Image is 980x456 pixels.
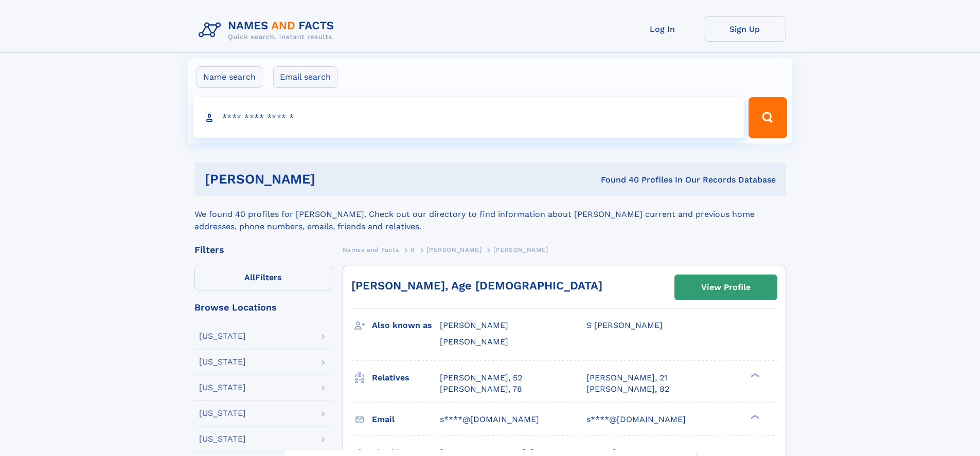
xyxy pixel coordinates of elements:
div: [US_STATE] [199,435,246,443]
a: View Profile [675,275,777,300]
a: [PERSON_NAME], 52 [440,372,522,384]
span: [PERSON_NAME] [440,320,508,330]
label: Filters [194,266,332,290]
span: [PERSON_NAME] [426,246,482,253]
a: [PERSON_NAME], 82 [586,384,669,395]
a: [PERSON_NAME], 21 [586,372,667,384]
span: R [411,246,415,253]
a: Log In [621,16,704,42]
div: [US_STATE] [199,358,246,366]
span: [PERSON_NAME] [440,337,508,346]
a: R [411,243,415,256]
div: View Profile [701,276,751,299]
div: [US_STATE] [199,332,246,340]
div: [US_STATE] [199,409,246,417]
div: We found 40 profiles for [PERSON_NAME]. Check out our directory to find information about [PERSON... [194,196,786,233]
h3: Email [372,411,440,428]
h3: Also known as [372,317,440,334]
a: [PERSON_NAME], 78 [440,384,522,395]
a: Names and Facts [343,243,399,256]
a: [PERSON_NAME], Age [DEMOGRAPHIC_DATA] [351,279,602,292]
div: ❯ [748,372,760,378]
div: [US_STATE] [199,384,246,392]
a: [PERSON_NAME] [426,243,482,256]
span: All [244,272,255,282]
div: ❯ [748,413,760,420]
div: Browse Locations [194,303,332,312]
h1: [PERSON_NAME] [205,173,458,186]
label: Email search [273,66,337,88]
label: Name search [197,66,262,88]
div: Found 40 Profiles In Our Records Database [458,174,776,186]
input: search input [193,97,744,138]
span: [PERSON_NAME] [493,246,548,253]
span: S [PERSON_NAME] [586,320,663,330]
h3: Relatives [372,369,440,387]
button: Search Button [749,97,787,138]
img: Logo Names and Facts [194,16,343,44]
div: Filters [194,245,332,254]
a: Sign Up [704,16,786,42]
